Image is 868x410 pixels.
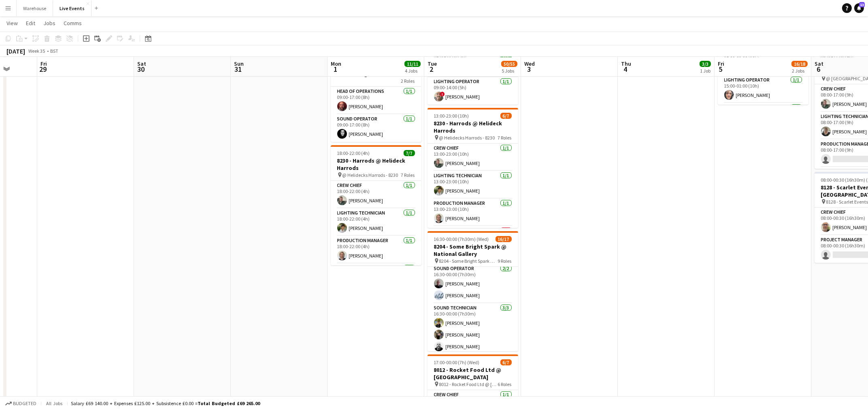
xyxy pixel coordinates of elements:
span: 6/7 [500,359,512,365]
span: Fri [40,60,47,67]
span: 11/11 [404,61,421,67]
span: 30 [136,64,146,74]
a: Comms [60,18,85,28]
app-card-role: Sound Operator2/216:30-00:00 (7h30m)[PERSON_NAME][PERSON_NAME] [428,264,518,303]
app-card-role: Lighting Technician1/118:00-22:00 (4h)[PERSON_NAME] [331,208,421,236]
button: Budgeted [4,399,38,408]
span: 6 [813,64,823,74]
button: Live Events [53,0,91,16]
span: Jobs [43,19,55,27]
span: Budgeted [13,401,36,406]
span: 5 [717,64,724,74]
span: Sat [137,60,146,67]
span: 7 Roles [498,135,512,141]
span: 50/55 [501,61,517,67]
div: BST [50,48,58,54]
span: Fri [718,60,724,67]
span: 8204 - Some Bright Spark @ National Gallery [439,258,498,264]
h3: 8012 - Rocket Food Ltd @ [GEOGRAPHIC_DATA] [428,366,518,381]
app-card-role: Sound Operator1/109:00-17:00 (8h)[PERSON_NAME] [331,114,421,142]
h3: 8230 - Harrods @ Helideck Harrods [331,157,421,172]
span: 18:00-22:00 (4h) [337,150,370,156]
app-card-role: Production Manager1/113:00-23:00 (10h)[PERSON_NAME] [428,199,518,226]
span: All jobs [45,400,64,406]
app-job-card: 13:00-23:00 (10h)6/78230 - Harrods @ Helideck Harrods @ Helidecks Harrods - 82307 RolesCrew Chief... [428,108,518,228]
span: Sun [234,60,244,67]
span: Wed [524,60,535,67]
span: 13 [859,2,865,7]
a: View [3,18,21,28]
app-card-role: Project Manager1/1 [331,264,421,291]
span: 13:00-23:00 (10h) [434,113,469,119]
span: Week 35 [27,48,47,54]
div: 1 Job [700,68,711,74]
app-job-card: 18:00-22:00 (4h)7/78230 - Harrods @ Helideck Harrods @ Helidecks Harrods - 82307 RolesCrew Chief1... [331,145,421,265]
span: Comms [64,19,82,27]
app-card-role: Sound Technician3/316:30-00:00 (7h30m)[PERSON_NAME][PERSON_NAME][PERSON_NAME] [428,303,518,354]
app-job-card: 09:00-17:00 (8h)2/2PREP DAY @ YES EVENTS2 RolesHead of Operations1/109:00-17:00 (8h)[PERSON_NAME]... [331,58,421,142]
span: 4 [620,64,631,74]
span: View [6,19,18,27]
button: Warehouse [17,0,53,16]
div: Salary £69 140.00 + Expenses £125.00 + Subsistence £0.00 = [71,400,260,406]
span: 16/18 [791,61,808,67]
div: 4 Jobs [405,68,420,74]
app-card-role: Lighting Operator1/115:00-01:00 (10h)[PERSON_NAME] [718,75,808,103]
span: 29 [39,64,47,74]
a: Jobs [40,18,59,28]
span: @ Helidecks Harrods - 8230 [343,172,398,178]
span: 8012 - Rocket Food Ltd @ [GEOGRAPHIC_DATA] [439,381,498,387]
span: 3/3 [700,61,711,67]
app-card-role: Crew Chief1/113:00-23:00 (10h)[PERSON_NAME] [428,144,518,171]
span: 9 Roles [498,258,512,264]
span: 6 Roles [498,381,512,387]
app-card-role: Project Manager0/1 [428,226,518,254]
app-card-role: Lighting Operator1/109:00-14:00 (5h)![PERSON_NAME] [428,77,518,105]
app-job-card: 16:30-00:00 (7h30m) (Wed)16/178204 - Some Bright Spark @ National Gallery 8204 - Some Bright Spar... [428,231,518,351]
app-card-role: Production Manager1/118:00-22:00 (4h)[PERSON_NAME] [331,236,421,264]
span: 7/7 [404,150,415,156]
span: 2 [426,64,437,74]
span: 6/7 [500,113,512,119]
span: 16:30-00:00 (7h30m) (Wed) [434,236,489,242]
a: Edit [23,18,38,28]
span: 31 [233,64,244,74]
a: 13 [854,3,864,13]
div: 2 Jobs [792,68,807,74]
h3: 8230 - Harrods @ Helideck Harrods [428,120,518,134]
app-card-role: Crew Chief1/118:00-22:00 (4h)[PERSON_NAME] [331,181,421,208]
app-card-role: Lighting Technician1/113:00-23:00 (10h)[PERSON_NAME] [428,171,518,199]
app-card-role: Head of Operations1/109:00-17:00 (8h)[PERSON_NAME] [331,87,421,114]
span: 7 Roles [401,172,415,178]
app-card-role: Lighting Technician3/3 [718,103,808,154]
div: [DATE] [6,47,25,55]
span: @ Helidecks Harrods - 8230 [439,135,495,141]
span: Mon [331,60,341,67]
app-job-card: 09:00-14:00 (5h)1/18204 - PREP @ YES EVENTS 8204 - PREP @ YES EVENTS1 RoleLighting Operator1/109:... [428,49,518,105]
div: 5 Jobs [502,68,517,74]
span: 1 [330,64,341,74]
span: Total Budgeted £69 265.00 [198,400,260,406]
span: 16/17 [496,236,512,242]
h3: 8204 - Some Bright Spark @ National Gallery [428,243,518,258]
span: Tue [428,60,437,67]
span: 17:00-00:00 (7h) (Wed) [434,359,480,365]
span: Edit [26,19,35,27]
span: Thu [621,60,631,67]
span: Sat [815,60,823,67]
span: ! [440,92,445,97]
span: 2 Roles [401,78,415,84]
span: 3 [523,64,535,74]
